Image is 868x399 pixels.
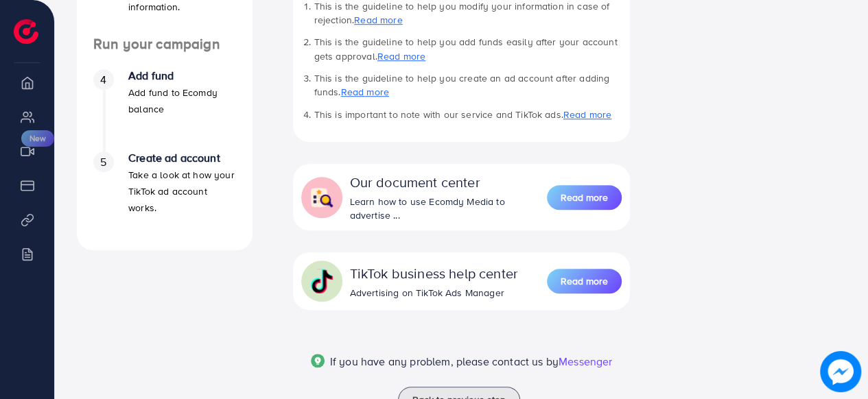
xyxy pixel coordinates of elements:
h4: Create ad account [128,152,236,165]
a: Read more [340,85,388,99]
span: 5 [100,154,106,170]
a: Read more [547,184,622,211]
h4: Add fund [128,69,236,82]
div: Learn how to use Ecomdy Media to advertise ... [349,195,546,223]
li: This is the guideline to help you add funds easily after your account gets approval. [314,35,621,63]
li: Add fund [77,69,253,152]
a: Read more [563,108,611,121]
p: Add fund to Ecomdy balance [128,84,236,117]
h4: Run your campaign [77,36,253,53]
a: Read more [547,267,622,295]
img: logo [14,19,38,44]
img: collapse [309,185,334,210]
div: TikTok business help center [349,263,517,283]
button: Read more [547,269,622,293]
div: Advertising on TikTok Ads Manager [349,286,517,300]
button: Read more [547,185,622,210]
span: If you have any problem, please contact us by [330,354,559,369]
li: Create ad account [77,152,253,234]
span: Read more [561,274,608,288]
span: Read more [561,191,608,204]
span: 4 [100,72,106,88]
img: collapse [309,269,334,293]
a: Read more [377,49,425,63]
p: Take a look at how your TikTok ad account works. [128,167,236,216]
li: This is the guideline to help you create an ad account after adding funds. [314,71,621,99]
div: Our document center [349,172,546,192]
li: This is important to note with our service and TikTok ads. [314,108,621,121]
img: Popup guide [311,354,325,367]
span: Messenger [559,354,612,369]
a: Read more [354,13,402,27]
img: image [820,351,861,392]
